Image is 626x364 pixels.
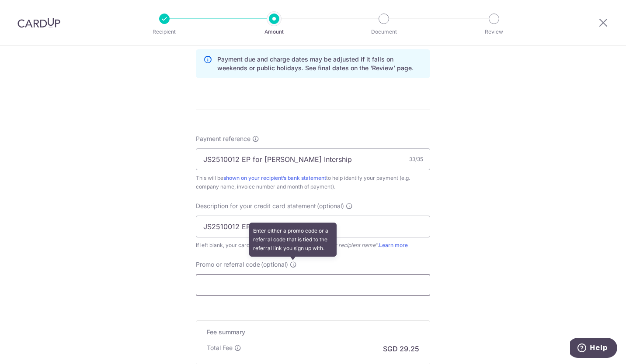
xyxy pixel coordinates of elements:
img: CardUp [17,17,60,28]
p: Payment due and charge dates may be adjusted if it falls on weekends or public holidays. See fina... [217,55,423,72]
a: shown on your recipient’s bank statement [223,175,326,181]
input: Example: Rent [196,216,430,237]
span: Promo or referral code [196,260,260,269]
p: Recipient [132,27,197,36]
p: Review [462,27,526,36]
span: Payment reference [196,134,250,143]
span: (optional) [317,202,344,210]
p: Document [351,27,416,36]
div: This will be to help identify your payment (e.g. company name, invoice number and month of payment). [196,174,430,191]
div: If left blank, your card statement will show "CardUp- ". [196,241,430,250]
p: Total Fee [207,343,233,352]
a: Learn more [379,242,408,248]
i: your recipient name [326,242,376,248]
span: (optional) [261,260,288,269]
div: Enter either a promo code or a referral code that is tied to the referral link you sign up with. [249,223,337,257]
h5: Fee summary [207,328,419,337]
p: Amount [242,27,306,36]
p: SGD 29.25 [383,343,419,354]
span: Description for your credit card statement [196,202,316,210]
div: 33/35 [409,155,423,164]
iframe: Opens a widget where you can find more information [570,338,617,360]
